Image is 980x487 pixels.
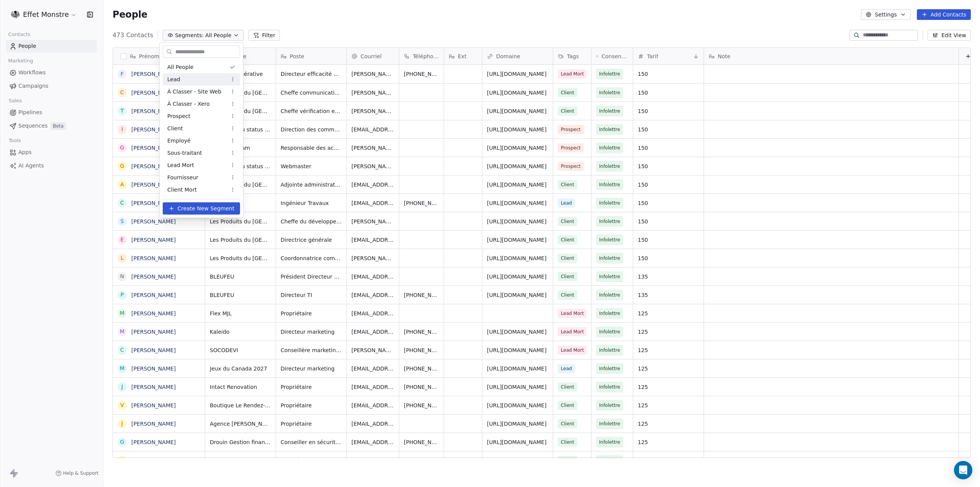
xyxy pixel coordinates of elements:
div: Suggestions [163,61,240,196]
span: Fournisseur [167,174,198,182]
button: Create New Segment [163,202,240,215]
span: Prospect [167,112,190,120]
span: À Classer - Site Web [167,88,221,96]
span: Lead Mort [167,161,194,169]
span: Employé [167,137,191,145]
span: Client Mort [167,186,197,194]
span: Create New Segment [178,205,235,213]
span: Sous-traitant [167,149,202,157]
span: All People [167,63,193,71]
span: Client [167,125,183,133]
span: Lead [167,75,180,84]
span: À Classer - Xero [167,100,210,108]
